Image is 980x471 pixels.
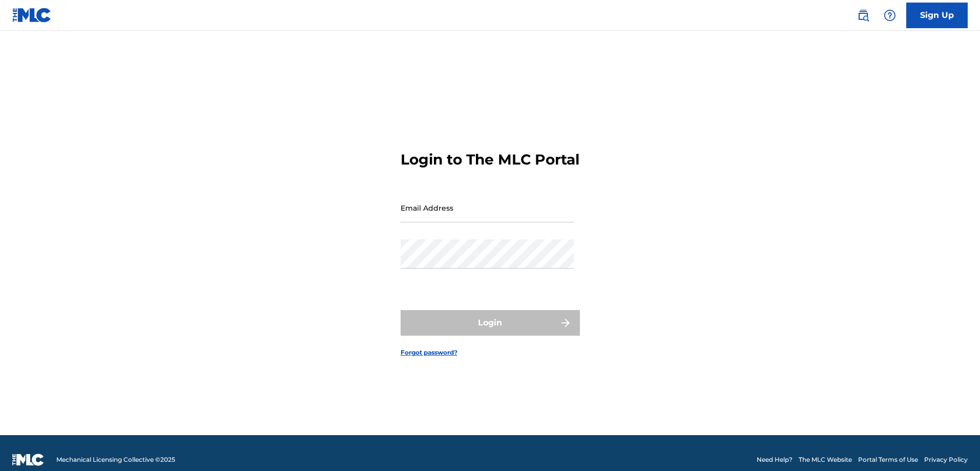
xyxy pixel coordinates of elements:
a: Need Help? [757,455,793,464]
img: MLC Logo [12,8,52,23]
a: The MLC Website [799,455,852,464]
img: logo [12,454,44,466]
a: Portal Terms of Use [858,455,918,464]
span: Mechanical Licensing Collective © 2025 [56,455,175,464]
img: search [857,9,869,22]
a: Sign Up [906,3,968,28]
a: Privacy Policy [924,455,968,464]
img: help [884,9,896,22]
div: Help [880,5,900,26]
a: Public Search [853,5,873,26]
a: Forgot password? [401,348,457,357]
h3: Login to The MLC Portal [401,151,579,169]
